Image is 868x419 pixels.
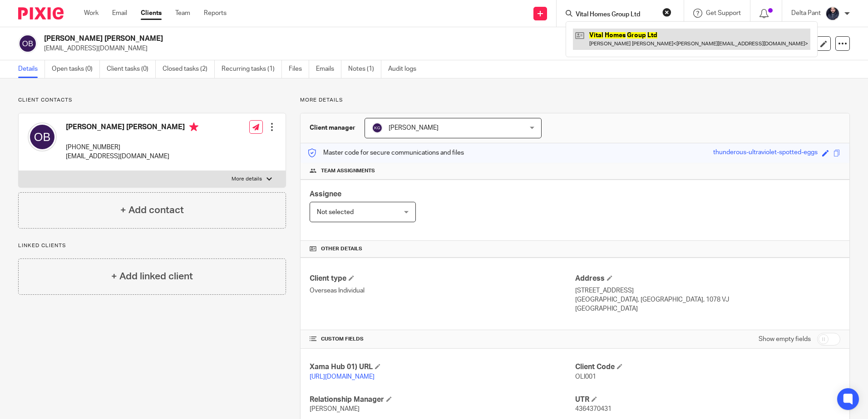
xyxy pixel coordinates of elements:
[310,274,575,283] h4: Client type
[310,374,375,380] a: [URL][DOMAIN_NAME]
[307,148,464,157] p: Master code for secure communications and files
[662,8,671,17] button: Clear
[706,10,741,16] span: Get Support
[575,374,596,380] span: OLI001
[120,203,184,217] h4: + Add contact
[575,274,840,283] h4: Address
[310,362,575,372] h4: Xama Hub 01) URL
[189,122,198,132] i: Primary
[310,123,355,132] h3: Client manager
[84,9,99,18] a: Work
[232,175,262,183] p: More details
[310,190,341,198] span: Assignee
[66,143,198,152] p: [PHONE_NUMBER]
[44,34,590,44] h2: [PERSON_NAME] [PERSON_NAME]
[66,122,198,134] h4: [PERSON_NAME] [PERSON_NAME]
[825,6,840,21] img: dipesh-min.jpg
[575,295,840,304] p: [GEOGRAPHIC_DATA], [GEOGRAPHIC_DATA], 1078 VJ
[18,242,286,249] p: Linked clients
[18,97,286,104] p: Client contacts
[575,395,840,404] h4: UTR
[28,122,57,151] img: svg%3E
[575,286,840,295] p: [STREET_ADDRESS]
[289,60,309,78] a: Files
[310,336,575,343] h4: CUSTOM FIELDS
[18,60,45,78] a: Details
[575,304,840,313] p: [GEOGRAPHIC_DATA]
[575,11,656,19] input: Search
[52,60,100,78] a: Open tasks (0)
[175,9,190,18] a: Team
[388,60,423,78] a: Audit logs
[141,9,162,18] a: Clients
[389,125,439,131] span: [PERSON_NAME]
[759,335,811,344] label: Show empty fields
[107,60,156,78] a: Client tasks (0)
[575,362,840,372] h4: Client Code
[791,9,821,18] p: Delta Pant
[316,60,341,78] a: Emails
[713,148,818,158] div: thunderous-ultraviolet-spotted-eggs
[310,286,575,295] p: Overseas Individual
[348,60,381,78] a: Notes (1)
[18,7,64,19] img: Pixie
[44,44,726,53] p: [EMAIL_ADDRESS][DOMAIN_NAME]
[321,245,362,253] span: Other details
[112,9,127,18] a: Email
[317,209,354,215] span: Not selected
[204,9,227,18] a: Reports
[163,60,215,78] a: Closed tasks (2)
[300,97,850,104] p: More details
[372,122,383,133] img: svg%3E
[222,60,282,78] a: Recurring tasks (1)
[310,406,360,412] span: [PERSON_NAME]
[111,269,193,283] h4: + Add linked client
[575,406,612,412] span: 4364370431
[321,167,375,175] span: Team assignments
[310,395,575,404] h4: Relationship Manager
[66,152,198,161] p: [EMAIL_ADDRESS][DOMAIN_NAME]
[18,34,37,53] img: svg%3E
